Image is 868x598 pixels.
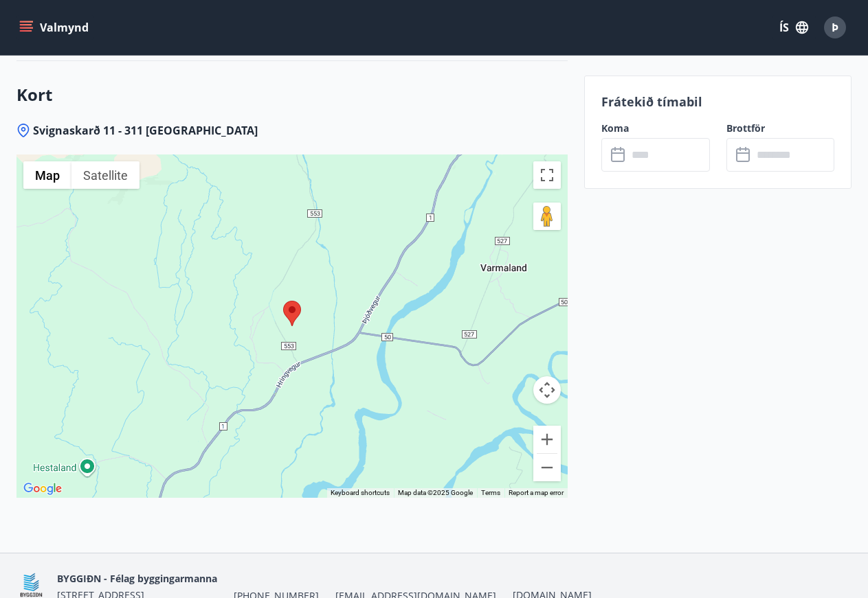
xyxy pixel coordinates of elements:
[533,161,561,189] button: Toggle fullscreen view
[832,20,838,35] span: Þ
[601,93,834,111] p: Frátekið tímabil
[533,454,561,481] button: Zoom out
[601,122,710,135] label: Koma
[481,489,500,496] a: Terms (opens in new tab)
[398,489,473,496] span: Map data ©2025 Google
[509,489,564,496] a: Report a map error
[16,15,94,40] button: menu
[16,83,568,106] h3: Kort
[772,15,816,40] button: ÍS
[33,123,258,138] span: Svignaskarð 11 - 311 [GEOGRAPHIC_DATA]
[726,122,835,135] label: Brottför
[20,480,65,498] a: Open this area in Google Maps (opens a new window)
[71,161,140,189] button: Show satellite imagery
[533,426,561,453] button: Zoom in
[57,572,217,585] span: BYGGIÐN - Félag byggingarmanna
[819,11,852,44] button: Þ
[533,203,561,230] button: Drag Pegman onto the map to open Street View
[533,376,561,404] button: Map camera controls
[331,488,390,498] button: Keyboard shortcuts
[23,161,71,189] button: Show street map
[20,480,65,498] img: Google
